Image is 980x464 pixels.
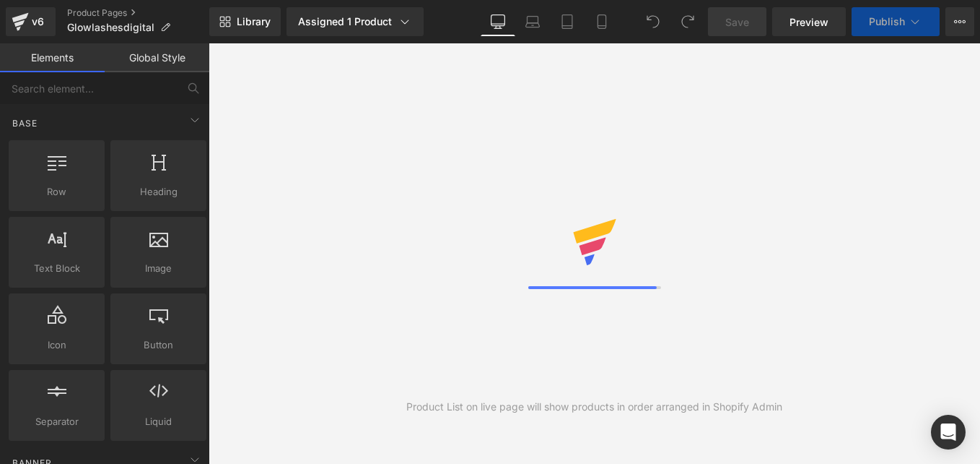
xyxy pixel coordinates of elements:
[406,399,782,415] div: Product List on live page will show products in order arranged in Shopify Admin
[115,414,202,429] span: Liquid
[298,14,412,29] div: Assigned 1 Product
[13,261,100,276] span: Text Block
[639,7,668,36] button: Undo
[115,338,202,353] span: Button
[585,7,619,36] a: Mobile
[945,7,974,36] button: More
[29,12,47,31] div: v6
[237,15,271,28] span: Library
[673,7,702,36] button: Redo
[105,43,209,72] a: Global Style
[852,7,940,36] button: Publish
[115,261,202,276] span: Image
[13,338,100,353] span: Icon
[869,16,905,27] span: Publish
[13,184,100,199] span: Row
[550,7,585,36] a: Tablet
[11,116,39,130] span: Base
[67,7,209,19] a: Product Pages
[67,22,154,33] span: Glowlashesdigital
[789,14,828,30] span: Preview
[725,14,749,30] span: Save
[115,184,202,199] span: Heading
[931,415,966,450] div: Open Intercom Messenger
[481,7,515,36] a: Desktop
[515,7,550,36] a: Laptop
[772,7,846,36] a: Preview
[6,7,56,36] a: v6
[209,7,281,36] a: New Library
[13,414,100,429] span: Separator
